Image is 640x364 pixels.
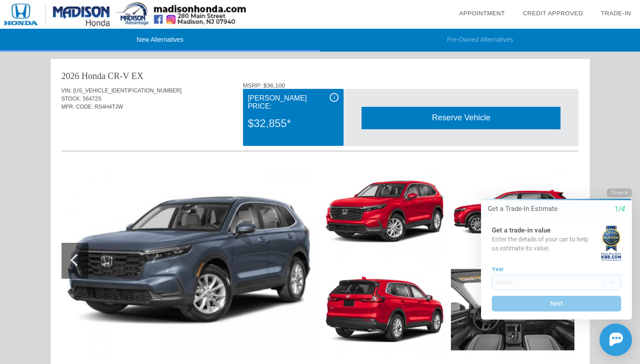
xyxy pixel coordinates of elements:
[451,166,574,258] img: image.aspx
[248,93,339,112] div: [PERSON_NAME] Price:
[451,263,574,356] img: image.aspx
[362,107,561,129] div: Reserve Vehicle
[62,104,93,110] span: MFR. CODE:
[523,10,583,17] a: Credit Approved
[323,263,446,356] img: image.aspx
[62,166,316,356] img: image.aspx
[132,70,144,82] div: EX
[83,96,101,102] span: 56472S
[62,70,129,82] div: 2026 Honda CR-V
[62,124,579,139] div: Quoted on [DATE] 10:57:39 PM
[462,180,640,364] iframe: Chat Assistance
[62,88,72,94] span: VIN:
[73,88,181,94] span: [US_VEHICLE_IDENTIFICATION_NUMBER]
[95,104,123,110] span: RS4H4TJW
[323,166,446,258] img: image.aspx
[330,93,339,102] div: i
[62,96,81,102] span: STOCK:
[248,112,339,135] div: $32,855*
[601,10,631,17] a: Trade-In
[459,10,505,17] a: Appointment
[243,82,579,89] div: MSRP: $36,100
